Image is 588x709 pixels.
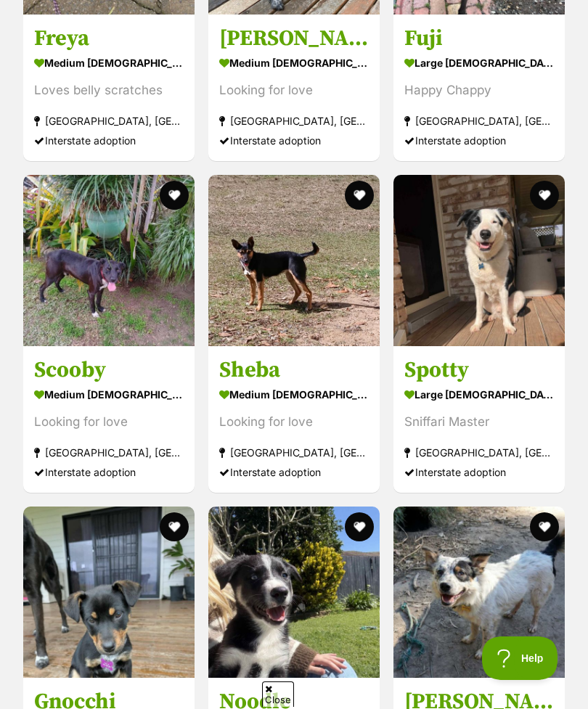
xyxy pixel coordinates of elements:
[219,52,369,73] div: medium [DEMOGRAPHIC_DATA] Dog
[345,181,374,210] button: favourite
[219,443,369,462] div: [GEOGRAPHIC_DATA], [GEOGRAPHIC_DATA]
[404,462,554,482] div: Interstate adoption
[219,81,369,100] div: Looking for love
[404,356,554,384] h3: Spotty
[34,81,184,100] div: Loves belly scratches
[23,345,195,493] a: Scooby medium [DEMOGRAPHIC_DATA] Dog Looking for love [GEOGRAPHIC_DATA], [GEOGRAPHIC_DATA] Inters...
[404,111,554,131] div: [GEOGRAPHIC_DATA], [GEOGRAPHIC_DATA]
[34,131,184,150] div: Interstate adoption
[404,25,554,52] h3: Fuji
[34,462,184,482] div: Interstate adoption
[208,175,380,346] img: Sheba
[482,636,559,680] iframe: Help Scout Beacon - Open
[219,462,369,482] div: Interstate adoption
[219,111,369,131] div: [GEOGRAPHIC_DATA], [GEOGRAPHIC_DATA]
[393,345,565,493] a: Spotty large [DEMOGRAPHIC_DATA] Dog Sniffari Master [GEOGRAPHIC_DATA], [GEOGRAPHIC_DATA] Intersta...
[404,443,554,462] div: [GEOGRAPHIC_DATA], [GEOGRAPHIC_DATA]
[160,181,189,210] button: favourite
[160,512,189,541] button: favourite
[404,412,554,432] div: Sniffari Master
[404,81,554,100] div: Happy Chappy
[34,25,184,52] h3: Freya
[34,52,184,73] div: medium [DEMOGRAPHIC_DATA] Dog
[34,384,184,405] div: medium [DEMOGRAPHIC_DATA] Dog
[219,356,369,384] h3: Sheba
[219,25,369,52] h3: [PERSON_NAME]
[530,181,559,210] button: favourite
[404,131,554,150] div: Interstate adoption
[34,412,184,432] div: Looking for love
[23,14,195,161] a: Freya medium [DEMOGRAPHIC_DATA] Dog Loves belly scratches [GEOGRAPHIC_DATA], [GEOGRAPHIC_DATA] In...
[262,681,294,707] span: Close
[404,52,554,73] div: large [DEMOGRAPHIC_DATA] Dog
[208,507,380,678] img: Noodle
[404,384,554,405] div: large [DEMOGRAPHIC_DATA] Dog
[34,356,184,384] h3: Scooby
[23,507,195,678] img: Gnocchi
[23,175,195,346] img: Scooby
[219,412,369,432] div: Looking for love
[393,507,565,678] img: Milo (3)
[34,443,184,462] div: [GEOGRAPHIC_DATA], [GEOGRAPHIC_DATA]
[530,512,559,541] button: favourite
[219,131,369,150] div: Interstate adoption
[34,111,184,131] div: [GEOGRAPHIC_DATA], [GEOGRAPHIC_DATA]
[208,14,380,161] a: [PERSON_NAME] medium [DEMOGRAPHIC_DATA] Dog Looking for love [GEOGRAPHIC_DATA], [GEOGRAPHIC_DATA]...
[345,512,374,541] button: favourite
[219,384,369,405] div: medium [DEMOGRAPHIC_DATA] Dog
[393,14,565,161] a: Fuji large [DEMOGRAPHIC_DATA] Dog Happy Chappy [GEOGRAPHIC_DATA], [GEOGRAPHIC_DATA] Interstate ad...
[393,175,565,346] img: Spotty
[208,345,380,493] a: Sheba medium [DEMOGRAPHIC_DATA] Dog Looking for love [GEOGRAPHIC_DATA], [GEOGRAPHIC_DATA] Interst...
